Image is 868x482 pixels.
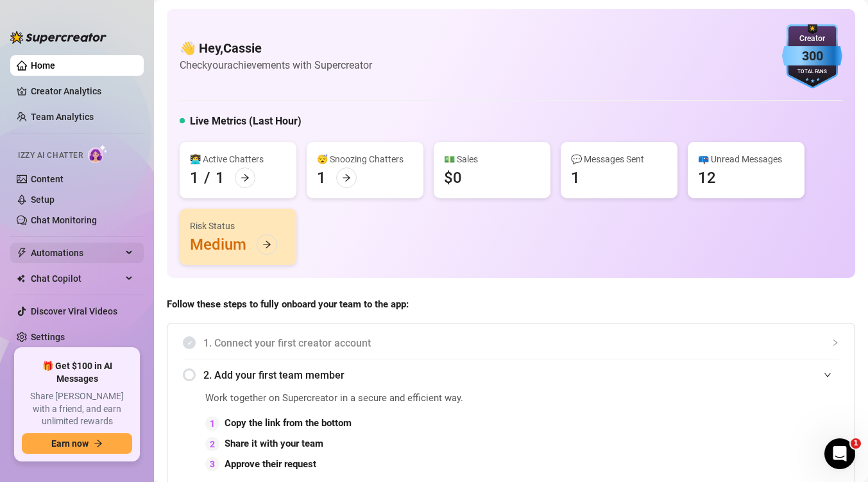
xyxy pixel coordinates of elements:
span: Work together on Supercreator in a secure and efficient way. [205,391,550,406]
a: Home [31,60,55,71]
a: Team Analytics [31,112,94,122]
div: 😴 Snoozing Chatters [317,152,413,166]
img: blue-badge-DgoSNQY1.svg [782,24,842,89]
span: arrow-right [262,240,271,249]
img: Chat Copilot [17,274,25,283]
span: Izzy AI Chatter [18,150,83,162]
button: Earn nowarrow-right [22,433,132,454]
strong: Copy the link from the bottom [225,417,352,429]
img: logo-BBDzfeDw.svg [10,31,106,44]
div: 1 [317,168,326,188]
div: Risk Status [190,219,286,233]
span: Earn now [51,438,89,449]
span: Chat Copilot [31,268,122,289]
div: 1 [205,417,219,431]
a: Settings [31,332,65,342]
span: Automations [31,243,122,263]
span: arrow-right [94,439,103,448]
span: thunderbolt [17,248,27,258]
div: Total Fans [782,68,842,76]
h4: 👋 Hey, Cassie [180,39,372,57]
span: 🎁 Get $100 in AI Messages [22,360,132,385]
strong: Share it with your team [225,438,323,449]
a: Creator Analytics [31,81,133,101]
span: 1. Connect your first creator account [203,335,839,351]
div: 💵 Sales [444,152,540,166]
div: 1 [216,168,225,188]
span: expanded [824,371,831,379]
div: $0 [444,168,462,188]
div: 1 [190,168,199,188]
span: arrow-right [241,173,250,182]
strong: Follow these steps to fully onboard your team to the app: [167,298,409,310]
div: 1 [571,168,580,188]
div: 📪 Unread Messages [698,152,794,166]
span: 1 [851,438,861,449]
div: 300 [782,46,842,66]
div: 2 [205,437,219,451]
span: 2. Add your first team member [203,367,839,383]
strong: Approve their request [225,458,316,470]
div: 12 [698,168,716,188]
div: 1. Connect your first creator account [183,327,839,359]
span: arrow-right [342,173,351,182]
a: Setup [31,194,55,205]
a: Discover Viral Videos [31,306,117,316]
article: Check your achievements with Supercreator [180,57,372,73]
div: Creator [782,33,842,45]
h5: Live Metrics (Last Hour) [190,114,302,129]
span: collapsed [831,339,839,347]
div: 3 [205,457,219,471]
a: Chat Monitoring [31,215,97,225]
span: Share [PERSON_NAME] with a friend, and earn unlimited rewards [22,390,132,428]
a: Content [31,174,64,184]
div: 👩‍💻 Active Chatters [190,152,286,166]
div: 2. Add your first team member [183,359,839,391]
div: 💬 Messages Sent [571,152,667,166]
img: AI Chatter [88,144,108,163]
iframe: Intercom live chat [824,438,855,469]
